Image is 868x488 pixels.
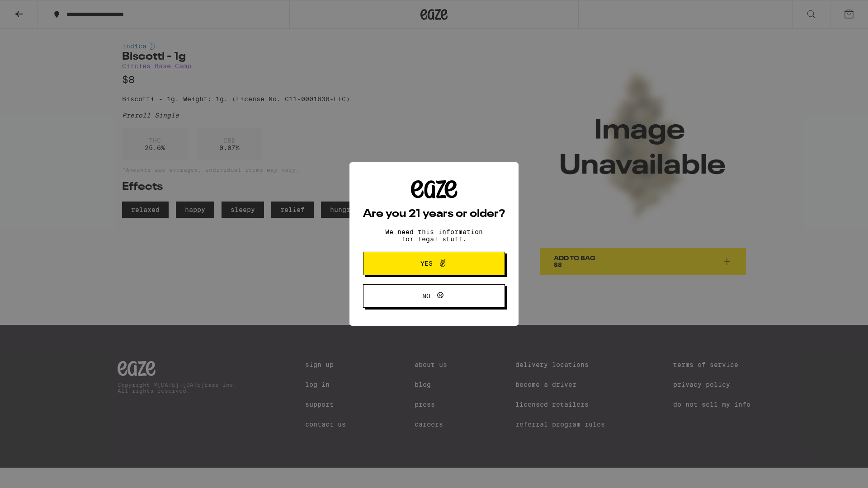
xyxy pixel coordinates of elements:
[420,260,433,267] span: Yes
[422,293,430,299] span: No
[363,284,505,308] button: No
[811,461,859,483] iframe: Opens a widget where you can find more information
[363,252,505,275] button: Yes
[377,228,491,243] p: We need this information for legal stuff.
[363,209,505,220] h2: Are you 21 years or older?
